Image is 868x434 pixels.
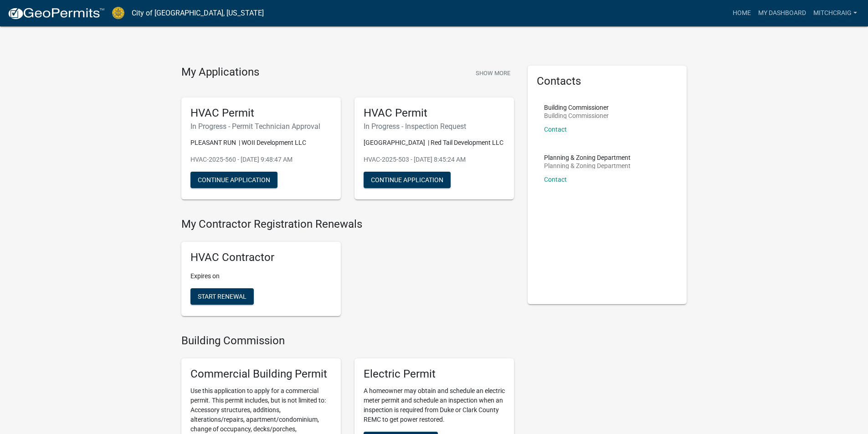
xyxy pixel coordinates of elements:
h5: HVAC Permit [190,107,332,120]
h5: Commercial Building Permit [190,368,332,381]
a: Contact [544,176,567,183]
h4: My Contractor Registration Renewals [181,218,514,231]
wm-registration-list-section: My Contractor Registration Renewals [181,218,514,323]
p: HVAC-2025-503 - [DATE] 8:45:24 AM [364,155,505,164]
p: Expires on [190,271,332,281]
h6: In Progress - Permit Technician Approval [190,122,332,131]
button: Start Renewal [190,288,254,305]
h5: HVAC Permit [364,107,505,120]
p: A homeowner may obtain and schedule an electric meter permit and schedule an inspection when an i... [364,386,505,424]
p: Building Commissioner [544,112,609,119]
img: City of Jeffersonville, Indiana [112,7,124,19]
h5: Contacts [537,75,678,88]
button: Continue Application [364,172,451,188]
a: mitchcraig [810,5,861,22]
span: Start Renewal [198,293,247,300]
p: [GEOGRAPHIC_DATA] | Red Tail Development LLC [364,138,505,148]
p: Planning & Zoning Department [544,154,631,161]
p: PLEASANT RUN | WOII Development LLC [190,138,332,148]
h5: Electric Permit [364,368,505,381]
p: Building Commissioner [544,104,609,111]
button: Show More [472,66,514,81]
a: Contact [544,126,567,133]
a: My Dashboard [755,5,810,22]
p: Planning & Zoning Department [544,163,631,169]
h6: In Progress - Inspection Request [364,122,505,131]
a: Home [729,5,755,22]
h5: HVAC Contractor [190,251,332,264]
a: City of [GEOGRAPHIC_DATA], [US_STATE] [132,5,264,21]
p: HVAC-2025-560 - [DATE] 9:48:47 AM [190,155,332,164]
button: Continue Application [190,172,277,188]
h4: Building Commission [181,334,514,347]
h4: My Applications [181,66,259,79]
